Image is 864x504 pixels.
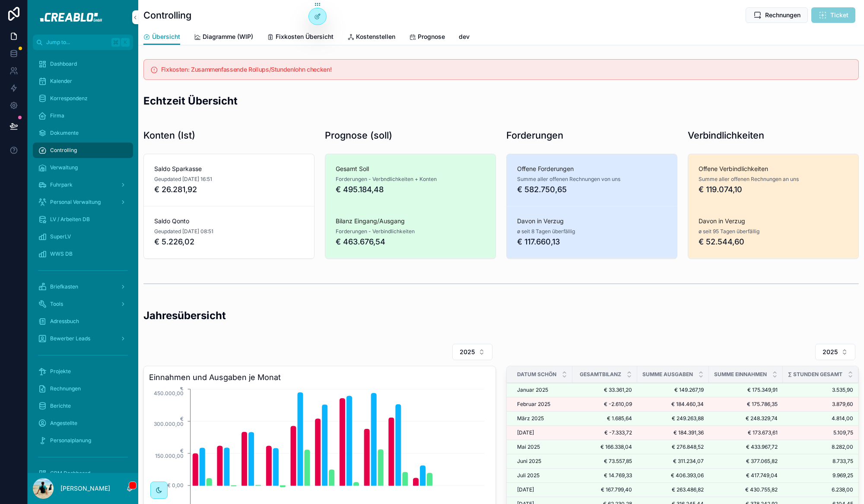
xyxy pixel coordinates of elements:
[33,381,133,396] a: Rechnungen
[50,250,73,257] span: WWS DB
[336,236,485,248] span: € 463.676,54
[33,296,133,312] a: Tools
[517,472,567,479] a: Juli 2025
[33,364,133,379] a: Projekte
[60,484,110,493] p: [PERSON_NAME]
[33,56,133,72] a: Dashboard
[50,301,63,307] span: Tools
[517,415,567,422] a: März 2025
[33,331,133,346] a: Bewerber Leads
[33,125,133,141] a: Dokumente
[34,10,131,24] img: App logo
[517,387,567,393] a: Januar 2025
[517,486,567,493] a: [DATE]
[517,371,556,378] span: Datum schön
[33,433,133,448] a: Personalplanung
[154,236,304,248] span: € 5.226,02
[33,108,133,124] a: Firma
[746,7,808,23] button: Rechnungen
[143,308,859,323] h2: Jahresübersicht
[517,236,667,248] span: € 117.660,13
[788,415,853,422] a: 4.814,00
[50,318,79,325] span: Adressbuch
[578,401,632,408] a: € -2.610,09
[642,429,704,436] a: € 184.391,36
[336,184,485,196] span: € 495.184,48
[154,176,212,183] span: Geupdated [DATE] 16:51
[50,95,88,102] span: Korrespondenz
[714,486,778,493] a: € 430.755,82
[50,385,81,392] span: Rechnungen
[788,429,853,436] span: 5.109,75
[336,165,485,173] span: Gesamt Soll
[143,9,191,22] h1: Controlling
[167,482,184,489] tspan: € 0,00
[50,147,77,154] span: Controlling
[33,229,133,244] a: SuperLV
[642,444,704,450] a: € 276.848,52
[506,129,563,142] h1: Forderungen
[180,415,184,422] tspan: €
[33,73,133,89] a: Kalender
[33,314,133,329] a: Adressbuch
[517,401,550,408] span: Februar 2025
[714,415,778,422] span: € 248.329,74
[50,60,77,67] span: Dashboard
[194,29,253,46] a: Diagramme (WIP)
[578,387,632,393] span: € 33.361,20
[517,429,567,436] a: [DATE]
[143,94,859,108] h2: Echtzeit Übersicht
[714,444,778,450] a: € 433.967,72
[517,444,567,450] a: Mai 2025
[154,217,304,225] span: Saldo Qonto
[714,458,778,465] a: € 377.065,82
[180,447,184,454] tspan: €
[33,212,133,227] a: LV / Arbeiten DB
[33,246,133,262] a: WWS DB
[642,371,693,378] span: Summe Ausgaben
[815,344,855,360] button: Select Button
[50,368,71,375] span: Projekte
[578,472,632,479] a: € 14.769,33
[578,415,632,422] a: € 1.685,64
[699,217,848,225] span: Davon in Verzug
[714,472,778,479] span: € 417.749,04
[699,165,848,173] span: Offene Verbindlichkeiten
[33,194,133,210] a: Personal Verwaltung
[50,216,90,223] span: LV / Arbeiten DB
[154,165,304,173] span: Saldo Sparkasse
[33,398,133,414] a: Berichte
[642,387,704,393] a: € 149.267,19
[460,348,475,356] span: 2025
[788,444,853,450] a: 8.282,00
[50,470,90,477] span: CRM Dashboard
[33,415,133,431] a: Angestellte
[459,32,470,41] span: dev
[517,458,541,465] span: Juni 2025
[714,387,778,393] span: € 175.349,91
[356,32,395,41] span: Kostenstellen
[33,279,133,295] a: Briefkasten
[33,143,133,158] a: Controlling
[788,472,853,479] span: 9.969,25
[149,371,490,384] h3: Einnahmen und Ausgaben je Monat
[452,344,492,360] button: Select Button
[714,429,778,436] span: € 173.673,61
[642,472,704,479] a: € 406.393,06
[642,486,704,493] a: € 263.486,82
[50,233,71,240] span: SuperLV
[517,472,540,479] span: Juli 2025
[578,444,632,450] a: € 166.338,04
[578,429,632,436] a: € -7.333,72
